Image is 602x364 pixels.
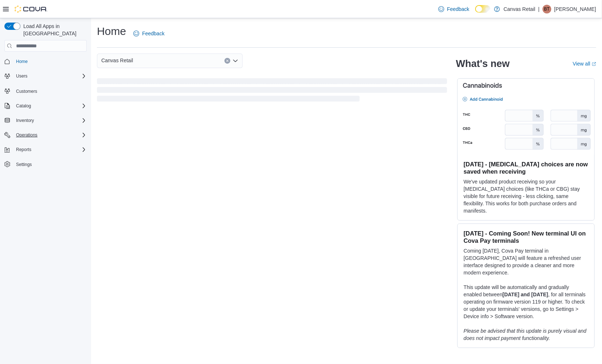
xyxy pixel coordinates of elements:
p: Canvas Retail [504,5,535,13]
button: Catalog [13,102,34,110]
span: Dark Mode [475,13,476,13]
button: Open list of options [232,58,238,64]
h2: What's new [456,58,509,70]
span: Feedback [447,5,469,13]
h1: Home [97,24,126,39]
img: Cova [15,5,47,13]
a: Home [13,57,31,66]
span: Catalog [16,103,31,109]
button: Reports [13,145,34,154]
span: Inventory [16,118,34,123]
p: | [538,5,540,13]
input: Dark Mode [475,5,490,13]
span: Reports [16,147,31,153]
a: Settings [13,160,35,169]
a: Feedback [130,26,167,41]
button: Home [1,56,90,67]
button: Users [1,71,90,81]
span: Inventory [13,116,87,125]
span: Reports [13,145,87,154]
h3: [DATE] - Coming Soon! New terminal UI on Cova Pay terminals [464,230,589,244]
span: Customers [13,86,87,95]
span: Users [16,73,27,79]
nav: Complex example [4,53,87,189]
a: Customers [13,87,40,96]
p: [PERSON_NAME] [554,5,596,13]
span: BT [544,5,550,13]
button: Inventory [1,115,90,126]
h3: [DATE] - [MEDICAL_DATA] choices are now saved when receiving [464,161,589,175]
a: View allExternal link [573,61,596,67]
button: Clear input [224,58,230,64]
button: Settings [1,159,90,170]
svg: External link [592,62,596,66]
span: Settings [13,160,87,169]
span: Feedback [142,30,164,37]
span: Customers [16,88,37,94]
button: Operations [13,131,40,139]
span: Canvas Retail [101,56,133,65]
button: Inventory [13,116,37,125]
strong: [DATE] and [DATE] [503,292,548,297]
a: Feedback [435,2,472,16]
button: Reports [1,145,90,155]
span: Loading [97,80,447,103]
button: Users [13,72,30,80]
span: Home [13,57,87,66]
span: Load All Apps in [GEOGRAPHIC_DATA] [20,23,87,37]
p: This update will be automatically and gradually enabled between , for all terminals operating on ... [464,284,589,320]
span: Catalog [13,102,87,110]
button: Customers [1,86,90,96]
span: Settings [16,162,32,167]
span: Operations [13,131,87,139]
button: Operations [1,130,90,140]
p: Coming [DATE], Cova Pay terminal in [GEOGRAPHIC_DATA] will feature a refreshed user interface des... [464,247,589,276]
span: Users [13,72,87,80]
div: Billy Tsikatsiadis [543,5,551,13]
span: Operations [16,132,38,138]
button: Catalog [1,101,90,111]
em: Please be advised that this update is purely visual and does not impact payment functionality. [464,328,586,341]
span: Home [16,59,28,64]
p: We've updated product receiving so your [MEDICAL_DATA] choices (like THCa or CBG) stay visible fo... [464,178,589,214]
